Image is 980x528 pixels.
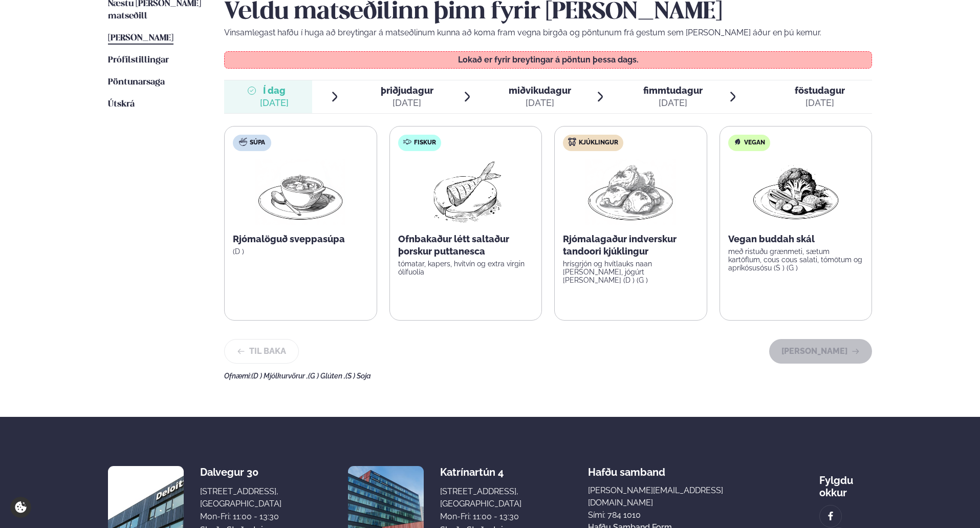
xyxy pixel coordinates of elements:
a: [PERSON_NAME] [108,32,173,45]
a: Útskrá [108,98,135,111]
img: Vegan.svg [733,138,742,146]
p: með ristuðu grænmeti, sætum kartöflum, cous cous salati, tómötum og apríkósusósu (S ) (G ) [728,247,864,272]
span: föstudagur [795,85,845,96]
div: [STREET_ADDRESS], [GEOGRAPHIC_DATA] [440,485,521,510]
div: Mon-Fri: 11:00 - 13:30 [200,511,281,523]
p: (D ) [233,247,368,256]
img: soup.svg [239,138,247,146]
a: Cookie settings [10,497,31,518]
span: Vegan [744,139,765,147]
img: Vegan.png [751,159,841,225]
span: Fiskur [414,139,436,147]
span: Súpa [250,139,265,147]
p: Ofnbakaður létt saltaður þorskur puttanesca [398,233,534,258]
span: (G ) Glúten , [308,372,345,380]
span: Kjúklingur [579,139,618,147]
div: [DATE] [260,97,289,109]
p: Rjómalagaður indverskur tandoori kjúklingur [563,233,699,258]
div: Ofnæmi: [224,372,872,380]
img: Fish.png [420,159,511,225]
a: [PERSON_NAME][EMAIL_ADDRESS][DOMAIN_NAME] [588,484,753,509]
img: fish.svg [403,138,411,146]
div: [STREET_ADDRESS], [GEOGRAPHIC_DATA] [200,485,281,510]
p: hrísgrjón og hvítlauks naan [PERSON_NAME], jógúrt [PERSON_NAME] (D ) (G ) [563,260,699,284]
p: Rjómalöguð sveppasúpa [233,233,368,245]
span: fimmtudagur [643,85,703,96]
span: Í dag [260,85,289,97]
img: chicken.svg [568,138,576,146]
div: [DATE] [795,97,845,109]
div: [DATE] [381,97,433,109]
button: Til baka [224,339,299,364]
img: image alt [825,511,836,522]
span: Prófílstillingar [108,56,169,65]
button: [PERSON_NAME] [769,339,872,364]
a: image alt [820,505,841,527]
div: Katrínartún 4 [440,466,521,478]
span: [PERSON_NAME] [108,34,173,43]
img: Soup.png [255,159,345,225]
a: Pöntunarsaga [108,76,165,89]
a: Prófílstillingar [108,54,169,67]
span: Pöntunarsaga [108,78,165,87]
div: [DATE] [643,97,703,109]
span: miðvikudagur [509,85,571,96]
span: þriðjudagur [381,85,433,96]
span: Hafðu samband [588,458,665,478]
p: tómatar, kapers, hvítvín og extra virgin ólífuolía [398,260,534,276]
div: Fylgdu okkur [819,466,872,499]
span: Útskrá [108,100,135,109]
span: (S ) Soja [345,372,371,380]
div: Mon-Fri: 11:00 - 13:30 [440,511,521,523]
div: Dalvegur 30 [200,466,281,478]
p: Lokað er fyrir breytingar á pöntun þessa dags. [235,56,862,64]
p: Sími: 784 1010 [588,509,753,521]
p: Vinsamlegast hafðu í huga að breytingar á matseðlinum kunna að koma fram vegna birgða og pöntunum... [224,27,872,39]
div: [DATE] [509,97,571,109]
p: Vegan buddah skál [728,233,864,245]
span: (D ) Mjólkurvörur , [251,372,308,380]
img: Chicken-thighs.png [585,159,676,225]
